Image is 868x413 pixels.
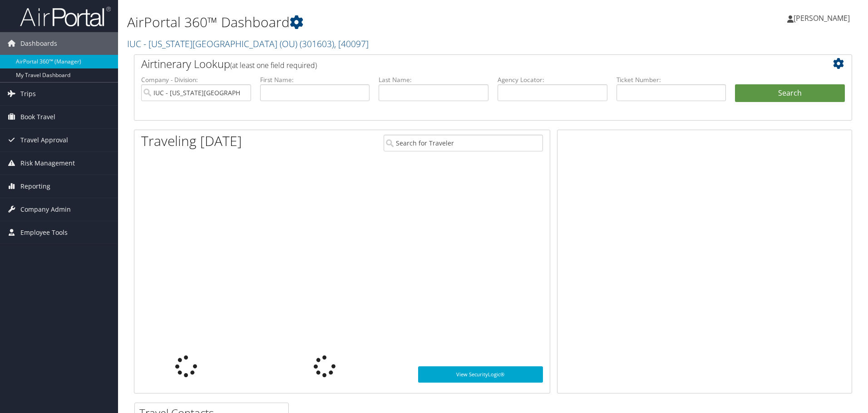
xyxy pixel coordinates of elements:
label: First Name: [260,75,370,84]
span: Travel Approval [20,129,68,151]
label: Agency Locator: [498,75,607,84]
h1: AirPortal 360™ Dashboard [127,13,615,32]
h1: Traveling [DATE] [141,131,242,151]
label: Last Name: [379,75,488,84]
span: (at least one field required) [230,60,317,70]
a: [PERSON_NAME] [787,5,859,32]
img: airportal-logo.png [20,6,111,27]
span: ( 301603 ) [300,38,334,50]
a: IUC - [US_STATE][GEOGRAPHIC_DATA] (OU) [127,38,369,50]
span: Trips [20,83,36,105]
span: [PERSON_NAME] [794,13,850,23]
input: Search for Traveler [384,135,543,151]
h2: Airtinerary Lookup [141,56,785,72]
label: Company - Division: [141,75,251,84]
span: Book Travel [20,106,55,128]
span: Employee Tools [20,221,68,244]
a: View SecurityLogic® [418,366,543,383]
button: Search [735,84,845,102]
span: , [ 40097 ] [334,38,369,50]
span: Company Admin [20,198,71,221]
span: Risk Management [20,152,75,175]
span: Reporting [20,175,50,198]
span: Dashboards [20,32,57,55]
label: Ticket Number: [616,75,726,84]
